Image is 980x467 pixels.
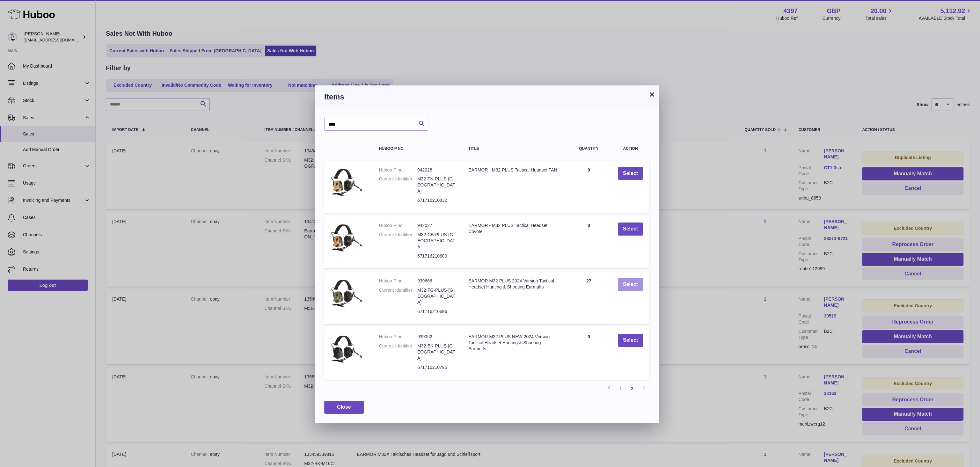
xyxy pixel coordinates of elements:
a: 1 [615,383,626,394]
a: 2 [626,383,638,394]
dd: 942028 [417,167,456,173]
dd: M32-BK-PLUS-[GEOGRAPHIC_DATA] [417,343,456,361]
button: Select [618,278,643,291]
button: Close [324,401,364,414]
img: EARMOR - M32 PLUS Tactical Headset TAN [331,167,362,199]
dd: 671716210689 [417,253,456,259]
dt: Huboo P no [379,278,417,284]
th: Quantity [566,140,611,157]
img: EARMOR M32 PLUS NEW 2024 Version Tactical Headset Hunting & Shooting Earmuffs [331,334,362,366]
td: 0 [566,216,611,268]
dt: Current Identifier [379,343,417,361]
dt: Current Identifier [379,176,417,194]
button: Select [618,334,643,347]
td: 0 [566,161,611,213]
dd: 942027 [417,223,456,229]
th: Title [462,140,566,157]
dd: M32-TN-PLUS-[GEOGRAPHIC_DATA] [417,176,456,194]
th: Huboo P no [373,140,462,157]
img: EARMOR - M32 PLUS Tactical Headset Coyote [331,223,362,254]
td: 0 [566,327,611,380]
div: EARMOR M32 PLUS NEW 2024 Version Tactical Headset Hunting & Shooting Earmuffs [468,334,560,352]
dt: Huboo P no [379,223,417,229]
div: EARMOR M32 PLUS 2024 Varsion Tactical Headset Hunting & Shooting Earmuffs [468,278,560,290]
dt: Huboo P no [379,167,417,173]
button: × [648,91,656,98]
dd: 671716210795 [417,364,456,370]
img: EARMOR M32 PLUS 2024 Varsion Tactical Headset Hunting & Shooting Earmuffs [331,278,362,310]
dd: 671716210696 [417,309,456,315]
dd: 939062 [417,334,456,340]
span: Close [337,404,351,410]
dt: Huboo P no [379,334,417,340]
dd: M32-CB-PLUS-[GEOGRAPHIC_DATA] [417,232,456,250]
button: Select [618,223,643,236]
dt: Current Identifier [379,287,417,305]
h3: Items [324,92,649,102]
dd: 671716210832 [417,197,456,203]
dd: 939666 [417,278,456,284]
dt: Current Identifier [379,232,417,250]
button: Select [618,167,643,180]
dd: M32-FG-PLUS-[GEOGRAPHIC_DATA] [417,287,456,305]
th: Action [611,140,649,157]
td: 27 [566,272,611,324]
div: EARMOR - M32 PLUS Tactical Headset Coyote [468,223,560,235]
div: EARMOR - M32 PLUS Tactical Headset TAN [468,167,560,173]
